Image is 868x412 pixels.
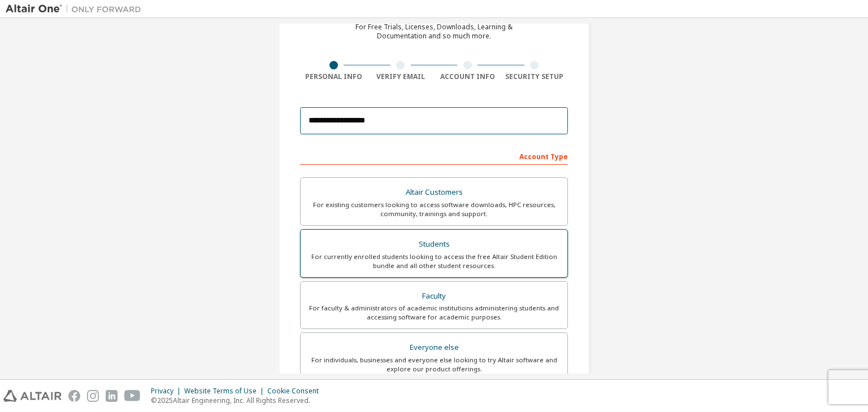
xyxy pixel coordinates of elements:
img: altair_logo.svg [3,390,62,402]
div: For existing customers looking to access software downloads, HPC resources, community, trainings ... [307,200,561,218]
div: Website Terms of Use [184,387,267,396]
img: instagram.svg [87,390,99,402]
div: Students [307,236,561,252]
img: linkedin.svg [106,390,118,402]
div: Account Type [300,147,568,165]
img: youtube.svg [124,390,141,402]
div: For faculty & administrators of academic institutions administering students and accessing softwa... [307,304,561,322]
div: Personal Info [300,72,367,81]
div: Faculty [307,288,561,304]
div: Security Setup [501,72,568,81]
p: © 2025 Altair Engineering, Inc. All Rights Reserved. [151,396,325,405]
div: Everyone else [307,340,561,356]
div: For individuals, businesses and everyone else looking to try Altair software and explore our prod... [307,356,561,374]
div: Altair Customers [307,185,561,200]
div: Account Info [434,72,501,81]
img: Altair One [6,3,147,15]
div: Verify Email [367,72,435,81]
div: Cookie Consent [267,387,325,396]
div: For currently enrolled students looking to access the free Altair Student Edition bundle and all ... [307,252,561,270]
div: For Free Trials, Licenses, Downloads, Learning & Documentation and so much more. [355,23,513,41]
img: facebook.svg [68,390,80,402]
div: Privacy [151,387,184,396]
